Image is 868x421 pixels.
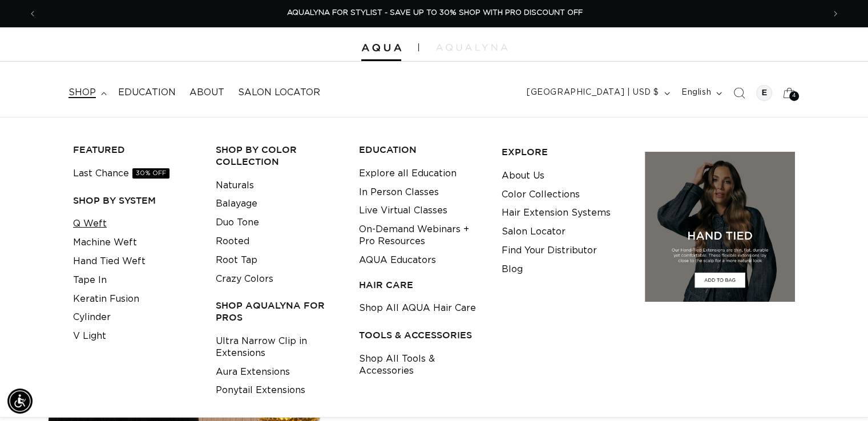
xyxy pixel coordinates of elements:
[216,299,341,323] h3: Shop AquaLyna for Pros
[361,44,401,52] img: Aqua Hair Extensions
[502,167,544,185] a: About Us
[73,164,169,183] a: Last Chance30% OFF
[73,233,137,252] a: Machine Weft
[62,80,111,106] summary: shop
[502,260,523,279] a: Blog
[359,329,484,341] h3: TOOLS & ACCESSORIES
[726,80,752,106] summary: Search
[216,195,257,213] a: Balayage
[216,363,290,382] a: Aura Extensions
[73,271,107,290] a: Tape In
[73,252,146,271] a: Hand Tied Weft
[359,251,436,270] a: AQUA Educators
[216,232,249,251] a: Rooted
[73,290,139,309] a: Keratin Fusion
[231,80,327,106] a: Salon Locator
[436,44,507,51] img: aqualyna.com
[527,87,659,99] span: [GEOGRAPHIC_DATA] | USD $
[216,332,341,363] a: Ultra Narrow Clip in Extensions
[111,80,183,106] a: Education
[359,144,484,156] h3: EDUCATION
[216,176,254,195] a: Naturals
[502,146,627,158] h3: EXPLORE
[189,87,224,99] span: About
[359,183,439,202] a: In Person Classes
[359,279,484,291] h3: HAIR CARE
[73,195,198,207] h3: SHOP BY SYSTEM
[520,82,675,104] button: [GEOGRAPHIC_DATA] | USD $
[132,168,169,179] span: 30% OFF
[118,87,176,99] span: Education
[502,204,611,222] a: Hair Extension Systems
[675,82,726,104] button: English
[73,308,111,327] a: Cylinder
[216,270,273,289] a: Crazy Colors
[502,185,580,204] a: Color Collections
[811,366,868,421] iframe: Chat Widget
[216,381,305,400] a: Ponytail Extensions
[823,3,848,25] button: Next announcement
[502,222,566,241] a: Salon Locator
[7,388,33,414] div: Accessibility Menu
[238,87,320,99] span: Salon Locator
[20,3,45,25] button: Previous announcement
[216,251,257,270] a: Root Tap
[73,327,106,346] a: V Light
[502,241,597,260] a: Find Your Distributor
[68,87,96,99] span: shop
[792,91,796,101] span: 4
[183,80,231,106] a: About
[287,9,583,17] span: AQUALYNA FOR STYLIST - SAVE UP TO 30% SHOP WITH PRO DISCOUNT OFF
[216,213,259,232] a: Duo Tone
[216,144,341,168] h3: Shop by Color Collection
[359,350,484,380] a: Shop All Tools & Accessories
[73,214,107,233] a: Q Weft
[359,220,484,251] a: On-Demand Webinars + Pro Resources
[73,144,198,156] h3: FEATURED
[681,87,711,99] span: English
[359,201,447,220] a: Live Virtual Classes
[359,299,476,318] a: Shop All AQUA Hair Care
[359,164,457,183] a: Explore all Education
